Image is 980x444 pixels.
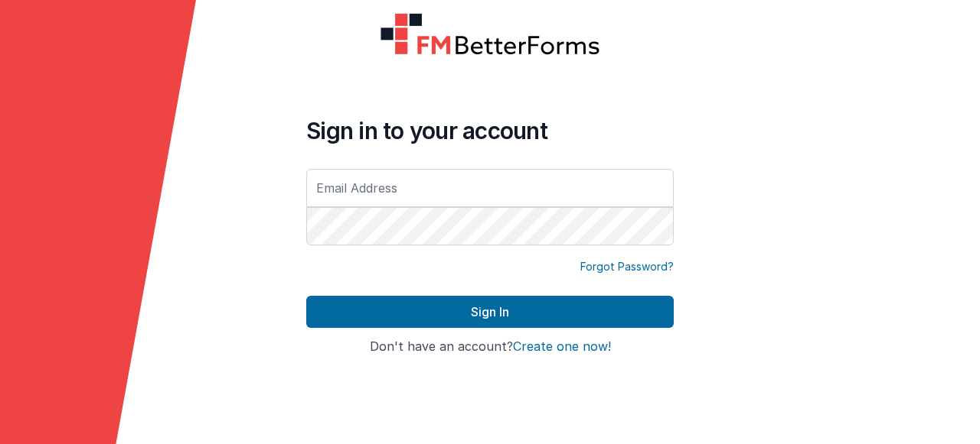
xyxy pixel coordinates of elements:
button: Create one now! [513,340,611,354]
button: Sign In [306,296,674,328]
h4: Don't have an account? [306,340,674,354]
input: Email Address [306,169,674,207]
h4: Sign in to your account [306,117,674,144]
a: Forgot Password? [580,259,674,274]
